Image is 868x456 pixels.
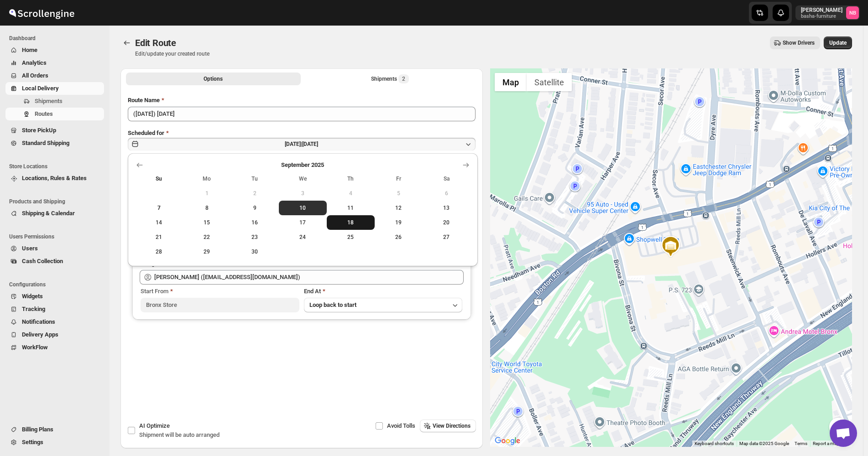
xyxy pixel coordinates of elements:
[279,201,327,215] button: Wednesday September 10 2025
[330,190,371,197] span: 4
[378,190,419,197] span: 5
[5,316,104,328] button: Notifications
[183,186,231,201] button: Monday September 1 2025
[739,441,789,446] span: Map data ©2025 Google
[135,201,183,215] button: Today Sunday September 7 2025
[187,175,227,182] span: Mo
[426,219,467,226] span: 20
[5,44,104,57] button: Home
[282,190,323,197] span: 3
[770,36,820,49] button: Show Drivers
[22,245,38,252] span: Users
[139,233,179,241] span: 21
[128,97,160,104] span: Route Name
[5,172,104,185] button: Locations, Rules & Rates
[5,57,104,69] button: Analytics
[327,186,375,201] button: Thursday September 4 2025
[527,73,572,91] button: Show satellite imagery
[302,141,318,147] span: [DATE]
[9,163,105,170] span: Store Locations
[375,171,423,186] th: Friday
[22,72,48,79] span: All Orders
[375,186,423,201] button: Friday September 5 2025
[303,73,477,85] button: Selected Shipments
[460,159,472,171] button: Show next month, October 2025
[128,138,476,150] button: [DATE]|[DATE]
[187,190,227,197] span: 1
[183,201,231,215] button: Monday September 8 2025
[387,422,415,429] span: Avoid Tolls
[22,258,63,264] span: Cash Collection
[9,35,105,42] span: Dashboard
[154,270,464,285] input: Search assignee
[795,441,807,446] a: Terms (opens in new tab)
[378,204,419,212] span: 12
[141,288,168,295] span: Start From
[426,175,467,182] span: Sa
[187,233,227,241] span: 22
[5,290,104,303] button: Widgets
[183,230,231,244] button: Monday September 22 2025
[231,201,279,215] button: Tuesday September 9 2025
[139,431,220,438] span: Shipment will be auto arranged
[231,230,279,244] button: Tuesday September 23 2025
[423,171,471,186] th: Saturday
[22,85,59,92] span: Local Delivery
[120,36,133,49] button: Routes
[492,435,523,447] img: Google
[35,98,63,104] span: Shipments
[279,171,327,186] th: Wednesday
[849,10,856,16] text: NB
[22,127,56,134] span: Store PickUp
[5,436,104,449] button: Settings
[304,287,463,296] div: End At
[120,88,483,389] div: All Route Options
[327,171,375,186] th: Thursday
[128,130,164,136] span: Scheduled for
[830,420,857,447] div: Open chat
[22,306,45,312] span: Tracking
[282,175,323,182] span: We
[495,73,527,91] button: Show street map
[378,233,419,241] span: 26
[135,37,176,48] span: Edit Route
[183,244,231,259] button: Monday September 29 2025
[7,1,76,24] img: ScrollEngine
[139,175,179,182] span: Su
[9,198,105,205] span: Products and Shipping
[235,204,275,212] span: 9
[187,204,227,212] span: 8
[813,441,849,446] a: Report a map error
[126,73,301,85] button: All Route Options
[22,59,47,66] span: Analytics
[378,219,419,226] span: 19
[231,171,279,186] th: Tuesday
[426,233,467,241] span: 27
[22,293,43,300] span: Widgets
[231,186,279,201] button: Tuesday September 2 2025
[139,219,179,226] span: 14
[235,190,275,197] span: 2
[282,204,323,212] span: 10
[204,75,223,83] span: Options
[327,201,375,215] button: Thursday September 11 2025
[309,301,356,308] span: Loop back to start
[330,233,371,241] span: 25
[330,219,371,226] span: 18
[829,39,847,47] span: Update
[135,244,183,259] button: Sunday September 28 2025
[795,5,860,20] button: User menu
[22,175,87,181] span: Locations, Rules & Rates
[235,219,275,226] span: 16
[9,233,105,240] span: Users Permissions
[139,204,179,212] span: 7
[282,233,323,241] span: 24
[9,281,105,288] span: Configurations
[231,215,279,230] button: Tuesday September 16 2025
[371,74,409,83] div: Shipments
[279,215,327,230] button: Wednesday September 17 2025
[22,318,55,325] span: Notifications
[375,230,423,244] button: Friday September 26 2025
[423,186,471,201] button: Saturday September 6 2025
[824,36,852,49] button: Update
